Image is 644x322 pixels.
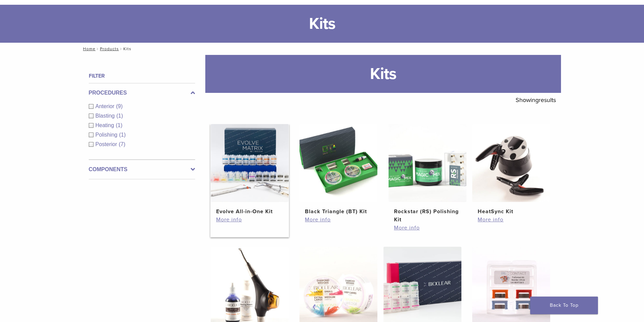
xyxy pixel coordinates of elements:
[119,132,126,138] span: (1)
[96,132,119,138] span: Polishing
[116,113,123,119] span: (1)
[530,297,598,314] a: Back To Top
[216,216,283,224] a: More info
[216,207,283,216] h2: Evolve All-in-One Kit
[305,207,372,216] h2: Black Triangle (BT) Kit
[478,216,545,224] a: More info
[394,207,461,224] h2: Rockstar (RS) Polishing Kit
[389,124,466,202] img: Rockstar (RS) Polishing Kit
[89,165,195,174] label: Components
[116,103,123,109] span: (9)
[100,46,119,51] a: Products
[116,122,123,128] span: (1)
[299,124,378,216] a: Black Triangle (BT) KitBlack Triangle (BT) Kit
[96,47,100,51] span: /
[96,141,119,147] span: Posterior
[211,124,289,202] img: Evolve All-in-One Kit
[96,103,116,109] span: Anterior
[96,113,117,119] span: Blasting
[299,124,377,202] img: Black Triangle (BT) Kit
[89,89,195,97] label: Procedures
[478,207,545,216] h2: HeatSync Kit
[472,124,551,216] a: HeatSync KitHeatSync Kit
[394,224,461,232] a: More info
[78,43,566,55] nav: Kits
[89,72,195,80] h4: Filter
[81,46,96,51] a: Home
[119,141,126,147] span: (7)
[305,216,372,224] a: More info
[388,124,467,224] a: Rockstar (RS) Polishing KitRockstar (RS) Polishing Kit
[96,122,116,128] span: Heating
[119,47,123,51] span: /
[205,55,561,93] h1: Kits
[516,93,556,107] p: Showing results
[210,124,289,216] a: Evolve All-in-One KitEvolve All-in-One Kit
[472,124,550,202] img: HeatSync Kit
